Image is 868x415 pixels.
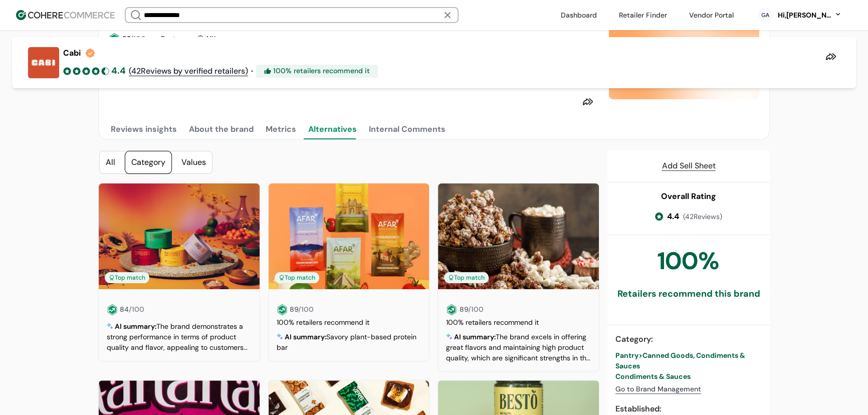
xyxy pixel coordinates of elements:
div: All [100,151,121,173]
div: Internal Comments [369,123,446,135]
span: AI summary: [454,332,496,341]
div: Pantry [161,34,182,44]
button: Alternatives [306,119,359,139]
span: AI summary: [115,322,156,331]
div: Category : [615,333,762,345]
div: 100 % [658,243,720,279]
span: ( 42 Reviews) [683,212,722,222]
span: Savory plant-based protein bar [277,332,416,352]
span: > [638,351,642,360]
span: Pantry [615,351,638,360]
div: NY [197,34,215,44]
div: Established : [615,403,762,415]
span: AI summary: [285,332,326,341]
button: Metrics [264,119,298,139]
div: Hi, [PERSON_NAME] [777,10,832,21]
button: Hi,[PERSON_NAME] [777,10,842,21]
div: Values [175,151,212,173]
a: Go to Brand Management [615,384,701,394]
div: Retailers recommend this brand [617,287,760,301]
span: Canned Goods, Condiments & Sauces [615,351,745,370]
a: Add Sell Sheet [662,160,716,172]
a: Pantry>Canned Goods, Condiments & SaucesCondiments & Sauces [615,350,762,382]
span: 4.4 [667,211,679,223]
div: Category [125,151,171,173]
button: About the brand [187,119,256,139]
span: /100 [130,34,146,43]
div: Overall Rating [661,190,716,202]
img: Cohere Logo [16,10,115,20]
button: Reviews insights [109,119,179,139]
div: Condiments & Sauces [615,371,762,382]
span: 83 [122,34,130,43]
